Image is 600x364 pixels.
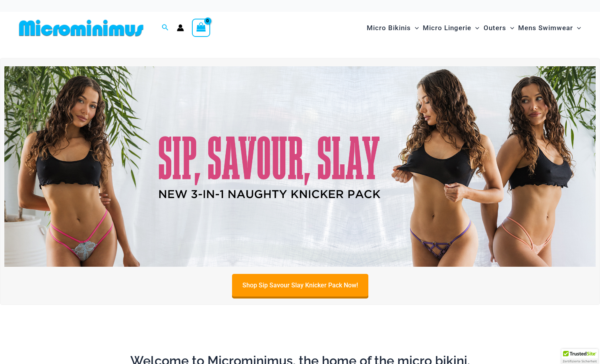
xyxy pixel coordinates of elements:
img: MM SHOP LOGO FLAT [16,19,147,37]
a: Shop Sip Savour Slay Knicker Pack Now! [232,274,368,297]
span: Micro Bikinis [367,18,411,38]
a: View Shopping Cart, empty [192,19,210,37]
a: Account icon link [177,24,184,31]
span: Micro Lingerie [423,18,471,38]
span: Outers [484,18,506,38]
div: TrustedSite Certified [561,349,598,364]
a: Micro BikinisMenu ToggleMenu Toggle [365,16,421,40]
span: Menu Toggle [573,18,581,38]
a: Search icon link [162,23,169,33]
span: Menu Toggle [471,18,479,38]
img: Sip Savour Slay Knicker Pack [4,66,596,267]
span: Menu Toggle [506,18,514,38]
span: Mens Swimwear [518,18,573,38]
nav: Site Navigation [364,15,584,41]
a: Mens SwimwearMenu ToggleMenu Toggle [516,16,583,40]
span: Menu Toggle [411,18,419,38]
a: Micro LingerieMenu ToggleMenu Toggle [421,16,481,40]
a: OutersMenu ToggleMenu Toggle [482,16,516,40]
